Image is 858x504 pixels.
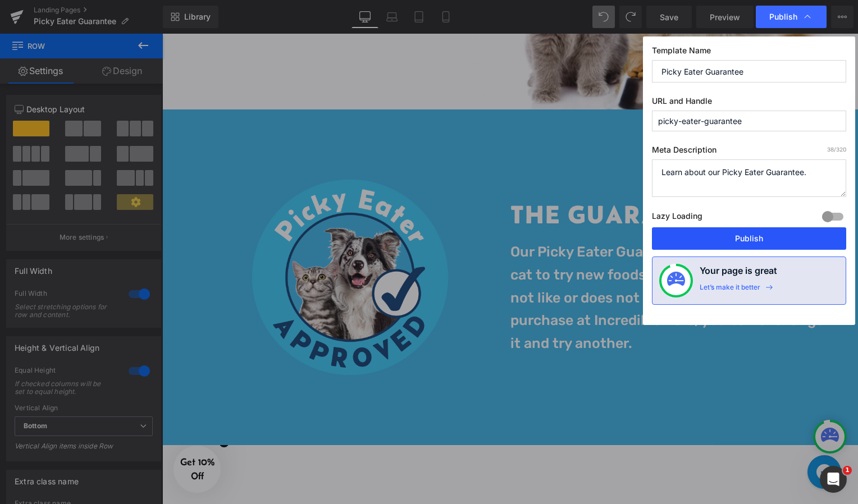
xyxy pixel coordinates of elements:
iframe: Gorgias live chat messenger [640,418,684,459]
label: URL and Handle [652,96,846,111]
label: Lazy Loading [652,209,702,227]
label: Template Name [652,45,846,60]
span: 38 [827,146,834,153]
iframe: Intercom live chat [820,466,847,493]
div: Let’s make it better [700,283,760,297]
span: Publish [769,12,797,22]
label: Meta Description [652,145,846,159]
span: /320 [827,146,846,153]
button: Publish [652,227,846,250]
p: Our Picky Eater Guarantee allows your dog or cat to try new foods worry free. If your pet does no... [348,207,668,322]
textarea: Learn about our Picky Eater Guarantee. [652,159,846,197]
img: onboarding-status.svg [667,272,685,290]
h2: HOW IT WORKS [28,468,348,498]
h2: The Guarantee [348,166,668,196]
h4: Your page is great [700,264,777,283]
span: 1 [843,466,852,475]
